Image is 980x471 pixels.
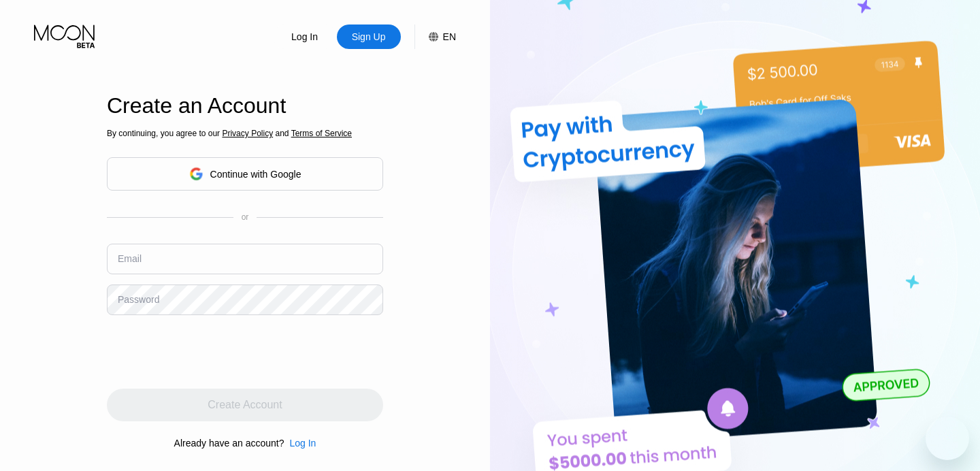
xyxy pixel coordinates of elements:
[222,129,273,138] span: Privacy Policy
[118,253,142,264] div: Email
[273,25,337,49] div: Log In
[107,325,314,378] iframe: reCAPTCHA
[926,417,969,460] iframe: Button to launch messaging window
[350,30,387,44] div: Sign Up
[443,31,456,42] div: EN
[174,438,284,449] div: Already have an account?
[107,157,383,191] div: Continue with Google
[107,93,383,118] div: Create an Account
[210,169,301,180] div: Continue with Google
[290,30,319,44] div: Log In
[291,129,352,138] span: Terms of Service
[337,25,401,49] div: Sign Up
[273,129,291,138] span: and
[242,212,249,222] div: or
[107,129,383,138] div: By continuing, you agree to our
[284,438,316,449] div: Log In
[414,25,456,49] div: EN
[118,294,159,305] div: Password
[289,438,316,449] div: Log In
